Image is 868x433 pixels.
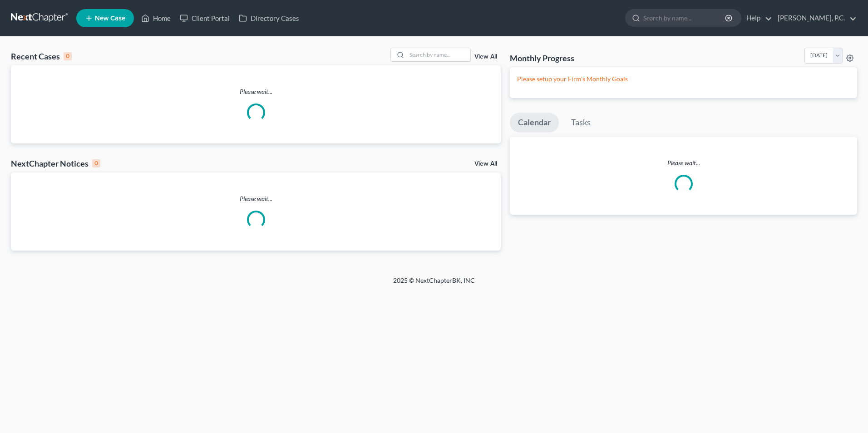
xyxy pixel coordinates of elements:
[773,10,857,26] a: [PERSON_NAME], P.C.
[92,159,100,167] div: 0
[137,10,175,26] a: Home
[510,158,857,167] p: Please wait...
[742,10,772,26] a: Help
[11,194,501,203] p: Please wait...
[474,54,497,60] a: View All
[11,158,100,169] div: NextChapter Notices
[474,161,497,167] a: View All
[643,10,726,26] input: Search by name...
[175,10,234,26] a: Client Portal
[95,15,125,22] span: New Case
[175,276,693,292] div: 2025 © NextChapterBK, INC
[407,48,470,61] input: Search by name...
[11,51,72,62] div: Recent Cases
[563,113,599,133] a: Tasks
[64,52,72,60] div: 0
[510,113,559,133] a: Calendar
[510,53,574,64] h3: Monthly Progress
[11,87,501,96] p: Please wait...
[517,74,850,84] p: Please setup your Firm's Monthly Goals
[234,10,304,26] a: Directory Cases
